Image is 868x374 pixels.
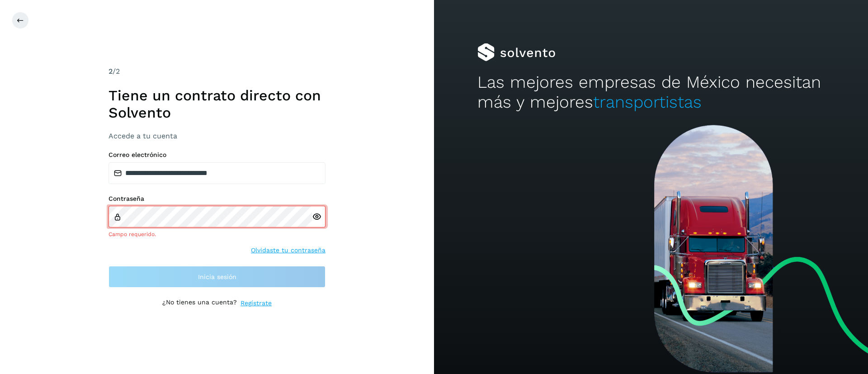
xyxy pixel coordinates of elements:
[108,230,325,238] div: Campo requerido.
[108,87,325,122] h1: Tiene un contrato directo con Solvento
[198,274,236,280] span: Inicia sesión
[251,246,325,255] a: Olvidaste tu contraseña
[108,266,325,288] button: Inicia sesión
[593,92,702,112] span: transportistas
[162,298,237,308] p: ¿No tienes una cuenta?
[108,66,325,77] div: /2
[108,132,325,140] h3: Accede a tu cuenta
[108,195,325,203] label: Contraseña
[108,151,325,159] label: Correo electrónico
[477,72,825,113] h2: Las mejores empresas de México necesitan más y mejores
[108,67,113,76] span: 2
[241,298,272,308] a: Regístrate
